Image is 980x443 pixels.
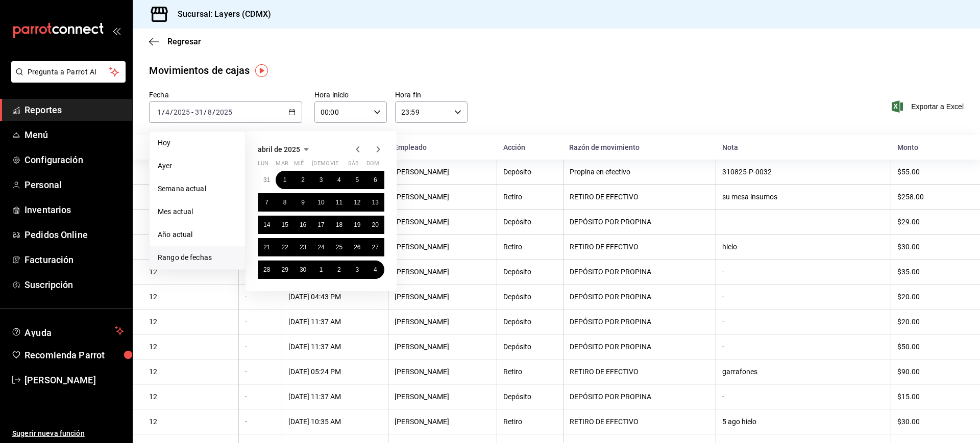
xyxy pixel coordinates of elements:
div: $20.00 [897,293,964,301]
abbr: jueves [312,160,372,171]
div: - [722,218,885,226]
div: Depósito [503,268,556,276]
input: -- [207,108,212,116]
button: 31 de marzo de 2025 [258,171,276,189]
span: Suscripción [24,278,124,292]
label: Fecha [149,91,302,98]
div: - [245,418,276,426]
abbr: 23 de abril de 2025 [300,244,306,251]
button: 4 de abril de 2025 [330,171,348,189]
div: [PERSON_NAME] [395,393,491,401]
abbr: 17 de abril de 2025 [317,221,324,228]
button: 4 de mayo de 2025 [366,260,384,279]
button: 1 de mayo de 2025 [312,260,330,279]
button: 9 de abril de 2025 [294,193,312,212]
button: 3 de mayo de 2025 [348,260,366,279]
abbr: 18 de abril de 2025 [336,221,342,228]
abbr: 3 de abril de 2025 [320,176,323,184]
button: 26 de abril de 2025 [348,238,366,256]
input: -- [157,108,162,116]
button: 24 de abril de 2025 [312,238,330,256]
div: RETIRO DE EFECTIVO [570,193,709,201]
input: -- [194,108,204,116]
span: / [170,108,173,116]
div: Retiro [503,243,556,251]
button: 8 de abril de 2025 [276,193,293,212]
div: - [722,393,885,401]
abbr: 19 de abril de 2025 [354,221,360,228]
div: Depósito [503,168,556,176]
div: - [245,268,276,276]
div: [DATE] 11:37 AM [288,318,381,326]
button: 27 de abril de 2025 [366,238,384,256]
div: DEPÓSITO POR PROPINA [570,293,709,301]
abbr: 16 de abril de 2025 [300,221,306,228]
abbr: 2 de abril de 2025 [301,176,305,184]
abbr: 20 de abril de 2025 [372,221,379,228]
span: Rango de fechas [158,252,237,263]
div: RETIRO DE EFECTIVO [570,368,709,376]
span: Ayuda [24,325,111,337]
div: 310825-P-0032 [722,168,885,176]
div: - [245,293,276,301]
span: Año actual [158,229,237,240]
div: Retiro [503,368,556,376]
div: [PERSON_NAME] [395,193,491,201]
button: 17 de abril de 2025 [312,216,330,234]
button: 3 de abril de 2025 [312,171,330,189]
div: Depósito [503,343,556,351]
div: Depósito [503,218,556,226]
div: $20.00 [897,318,964,326]
button: Exportar a Excel [894,100,964,113]
button: 7 de abril de 2025 [258,193,276,212]
div: [DATE] 04:43 PM [288,293,381,301]
div: [DATE] 11:37 AM [288,393,381,401]
abbr: miércoles [294,160,304,171]
div: DEPÓSITO POR PROPINA [570,318,709,326]
abbr: 3 de mayo de 2025 [355,266,359,273]
abbr: viernes [330,160,338,171]
div: [PERSON_NAME] [395,168,491,176]
abbr: 8 de abril de 2025 [283,199,287,206]
span: Configuración [24,153,124,167]
span: Pregunta a Parrot AI [28,67,110,77]
div: [PERSON_NAME] [395,268,491,276]
div: RETIRO DE EFECTIVO [570,243,709,251]
div: Depósito [503,318,556,326]
span: Semana actual [158,184,237,194]
abbr: 12 de abril de 2025 [354,199,360,206]
span: abril de 2025 [258,145,300,153]
div: $29.00 [897,218,964,226]
button: 2 de abril de 2025 [294,171,312,189]
button: 30 de abril de 2025 [294,260,312,279]
abbr: 1 de abril de 2025 [283,176,287,184]
div: [DATE] 10:35 AM [288,418,381,426]
button: 25 de abril de 2025 [330,238,348,256]
img: Tooltip marker [255,64,268,77]
div: Monto [897,143,964,151]
abbr: 22 de abril de 2025 [281,244,288,251]
button: open_drawer_menu [112,27,120,35]
div: Retiro [503,193,556,201]
div: $30.00 [897,243,964,251]
div: DEPÓSITO POR PROPINA [570,343,709,351]
abbr: domingo [366,160,379,171]
div: DEPÓSITO POR PROPINA [570,268,709,276]
button: abril de 2025 [258,143,312,155]
div: Propina en efectivo [570,168,709,176]
span: Regresar [167,37,201,46]
div: $15.00 [897,393,964,401]
div: [DATE] 05:24 PM [288,368,381,376]
span: Hoy [158,138,237,148]
div: - [722,318,885,326]
span: Recomienda Parrot [24,348,124,362]
span: Facturación [24,253,124,267]
input: ---- [215,108,233,116]
abbr: sábado [348,160,359,171]
div: - [245,368,276,376]
button: 28 de abril de 2025 [258,260,276,279]
div: [PERSON_NAME] [395,343,491,351]
div: 12 [149,418,232,426]
button: 6 de abril de 2025 [366,171,384,189]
